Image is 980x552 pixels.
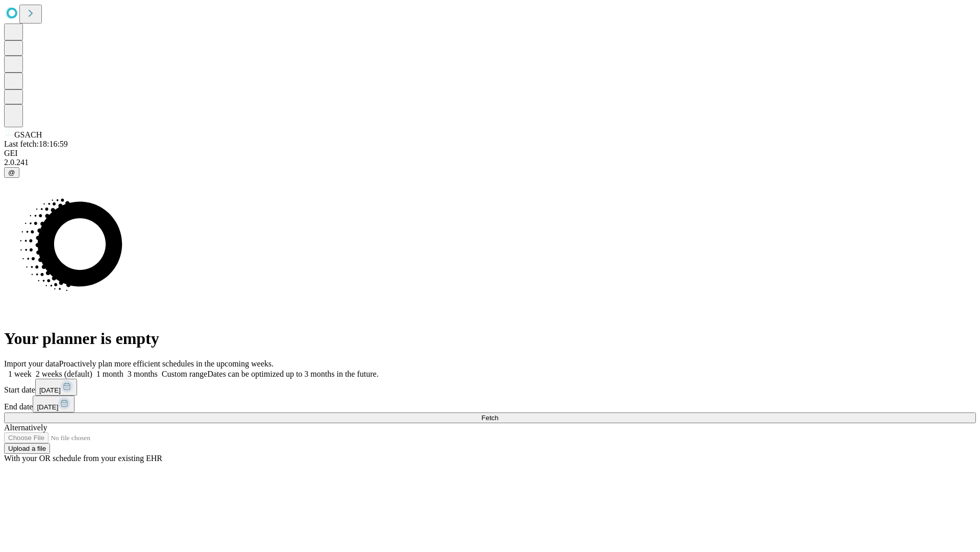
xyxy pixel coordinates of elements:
[96,370,124,378] span: 1 month
[4,329,976,348] h1: Your planner is empty
[4,454,162,463] span: With your OR schedule from your existing EHR
[4,167,19,178] button: @
[4,140,68,148] span: Last fetch: 18:16:59
[36,370,92,378] span: 2 weeks (default)
[37,403,58,411] span: [DATE]
[35,379,77,396] button: [DATE]
[4,412,976,423] button: Fetch
[14,130,42,139] span: GSACH
[4,396,976,412] div: End date
[4,423,47,432] span: Alternatively
[207,370,378,378] span: Dates can be optimized up to 3 months in the future.
[4,149,976,158] div: GEI
[481,414,498,422] span: Fetch
[8,370,32,378] span: 1 week
[33,396,75,412] button: [DATE]
[162,370,207,378] span: Custom range
[4,379,976,396] div: Start date
[4,158,976,167] div: 2.0.241
[4,443,50,454] button: Upload a file
[8,169,15,176] span: @
[128,370,158,378] span: 3 months
[4,359,59,368] span: Import your data
[59,359,274,368] span: Proactively plan more efficient schedules in the upcoming weeks.
[39,386,61,394] span: [DATE]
